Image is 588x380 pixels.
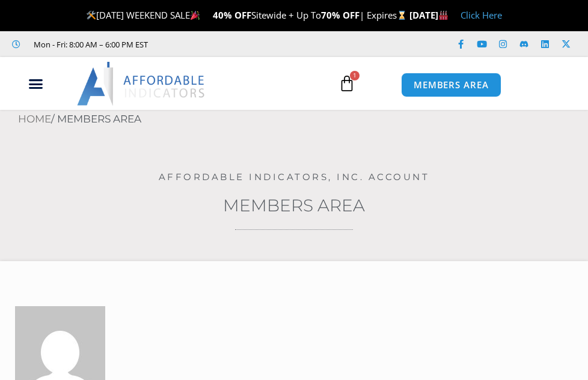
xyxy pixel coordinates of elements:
[409,9,449,21] strong: [DATE]
[86,9,409,21] span: [DATE] WEEKEND SALE Sitewide + Up To | Expires
[350,71,360,80] span: 1
[213,9,251,21] strong: 40% OFF
[439,11,448,20] img: 🏭
[320,66,373,101] a: 1
[159,171,430,182] a: Affordable Indicators, Inc. Account
[157,38,337,50] iframe: Customer reviews powered by Trustpilot
[401,73,501,97] a: MEMBERS AREA
[414,80,489,89] span: MEMBERS AREA
[87,11,96,20] img: 🛠️
[191,11,200,20] img: 🎉
[18,113,51,125] a: Home
[31,37,148,52] span: Mon - Fri: 8:00 AM – 6:00 PM EST
[18,110,588,129] nav: Breadcrumb
[77,62,206,105] img: LogoAI | Affordable Indicators – NinjaTrader
[7,73,65,95] div: Menu Toggle
[397,11,406,20] img: ⌛
[321,9,360,21] strong: 70% OFF
[461,9,502,21] a: Click Here
[223,195,365,216] a: Members Area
